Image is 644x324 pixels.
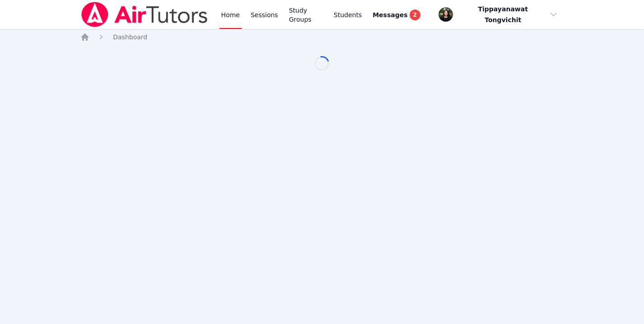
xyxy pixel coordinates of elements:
[80,33,564,42] nav: Breadcrumb
[80,2,208,27] img: Air Tutors
[113,33,147,41] span: Dashboard
[410,9,420,20] span: 2
[113,33,147,42] a: Dashboard
[373,10,407,19] span: Messages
